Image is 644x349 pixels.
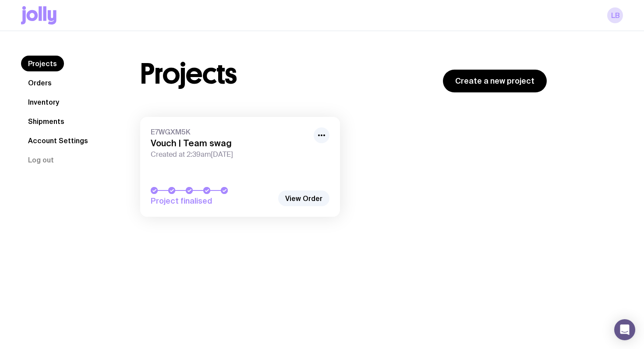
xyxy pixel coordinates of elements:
[21,75,59,91] a: Orders
[21,56,64,71] a: Projects
[140,60,237,88] h1: Projects
[21,152,61,168] button: Log out
[278,190,329,206] a: View Order
[21,113,71,129] a: Shipments
[151,138,308,148] h3: Vouch | Team swag
[443,70,547,92] a: Create a new project
[21,133,95,148] a: Account Settings
[21,94,66,110] a: Inventory
[140,117,340,217] a: E7WGXM5KVouch | Team swagCreated at 2:39am[DATE]Project finalised
[614,319,635,340] div: Open Intercom Messenger
[151,127,308,136] span: E7WGXM5K
[151,150,308,159] span: Created at 2:39am[DATE]
[607,7,623,23] a: LB
[151,196,273,206] span: Project finalised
